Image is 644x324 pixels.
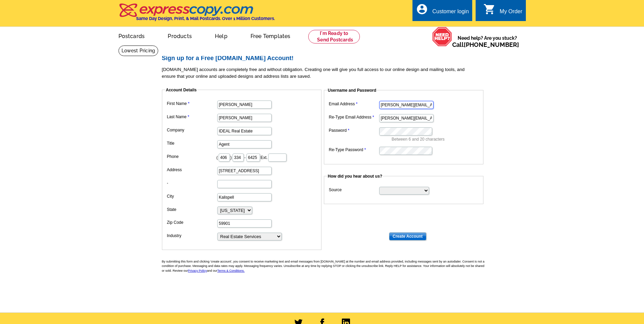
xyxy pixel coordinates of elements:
iframe: LiveChat chat widget [508,166,644,324]
a: Postcards [108,28,156,43]
dd: ( ) - Ext. [165,152,318,162]
a: Free Templates [240,28,301,43]
legend: How did you hear about us? [327,173,383,179]
a: Terms & Conditions. [217,269,245,272]
label: Email Address [329,101,379,107]
a: [PHONE_NUMBER] [464,41,519,48]
a: shopping_cart My Order [483,7,522,16]
label: State [167,206,217,213]
span: Call [452,41,519,48]
label: Company [167,127,217,133]
label: Re-Type Email Address [329,114,379,120]
h4: Same Day Design, Print, & Mail Postcards. Over 1 Million Customers. [136,16,275,21]
legend: Username and Password [327,87,377,93]
a: Same Day Design, Print, & Mail Postcards. Over 1 Million Customers. [118,8,275,21]
p: [DOMAIN_NAME] accounts are completely free and without obligation. Creating one will give you ful... [162,66,488,80]
label: Industry [167,233,217,239]
div: My Order [500,8,522,18]
label: Password [329,127,379,133]
label: Address [167,167,217,173]
p: Between 6 and 20 characters [392,136,480,142]
label: City [167,193,217,199]
i: shopping_cart [483,3,496,15]
a: Products [157,28,203,43]
label: Phone [167,154,217,160]
label: Source [329,187,379,193]
label: - [167,180,217,186]
a: Help [204,28,238,43]
a: Privacy Policy [188,269,207,272]
div: Customer login [432,8,469,18]
p: By submitting this form and clicking 'create account', you consent to receive marketing text and ... [162,259,488,273]
a: account_circle Customer login [416,7,469,16]
legend: Account Details [165,87,198,93]
label: Re-Type Password [329,147,379,153]
label: First Name [167,101,217,107]
i: account_circle [416,3,428,15]
span: Need help? Are you stuck? [452,35,522,48]
label: Last Name [167,114,217,120]
input: Create Account [389,232,426,240]
h2: Sign up for a Free [DOMAIN_NAME] Account! [162,55,488,62]
label: Zip Code [167,219,217,226]
img: help [432,27,452,47]
label: Title [167,140,217,146]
